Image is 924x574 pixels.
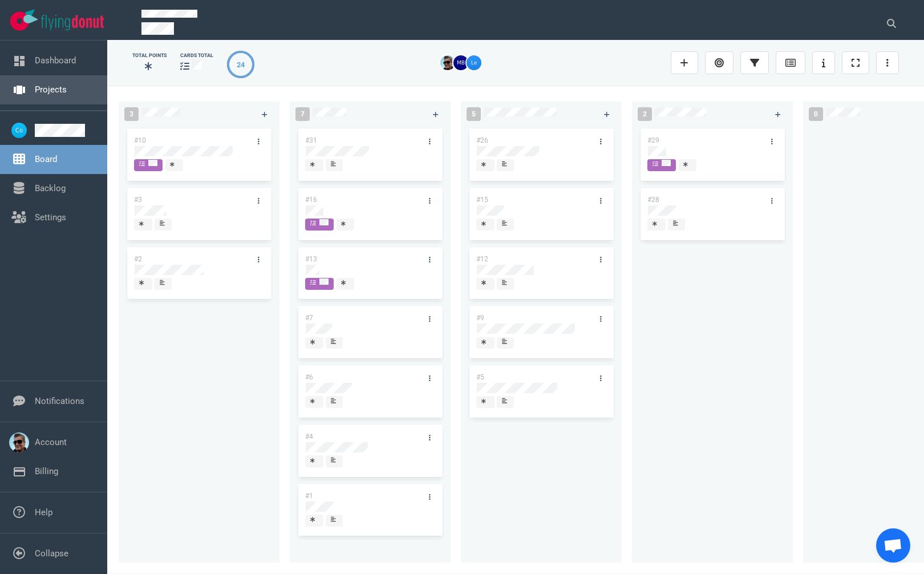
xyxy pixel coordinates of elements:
[647,136,659,144] a: #29
[453,55,468,70] img: 26
[35,183,66,193] a: Backlog
[876,528,910,563] div: Open de chat
[35,212,66,223] a: Settings
[134,136,146,144] a: #10
[305,196,317,204] a: #16
[35,154,57,164] a: Board
[35,466,58,476] a: Billing
[305,255,317,263] a: #13
[476,373,484,381] a: #5
[35,437,67,447] a: Account
[476,314,484,322] a: #9
[305,314,313,322] a: #7
[124,107,139,121] span: 3
[180,52,213,59] div: cards total
[476,136,488,144] a: #26
[134,196,142,204] a: #3
[467,55,481,70] img: 26
[476,196,488,204] a: #15
[305,492,313,500] a: #1
[237,59,245,70] div: 24
[440,55,455,70] img: 26
[35,55,76,66] a: Dashboard
[638,107,652,121] span: 2
[35,84,67,95] a: Projects
[295,107,310,121] span: 7
[132,52,167,59] div: Total Points
[35,507,52,518] a: Help
[305,432,313,440] a: #4
[35,396,84,406] a: Notifications
[134,255,142,263] a: #2
[305,373,313,381] a: #6
[41,15,104,30] img: Flying Donut text logo
[467,107,481,121] span: 5
[476,255,488,263] a: #12
[647,196,659,204] a: #28
[305,136,317,144] a: #31
[809,107,823,121] span: 0
[35,548,68,559] a: Collapse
